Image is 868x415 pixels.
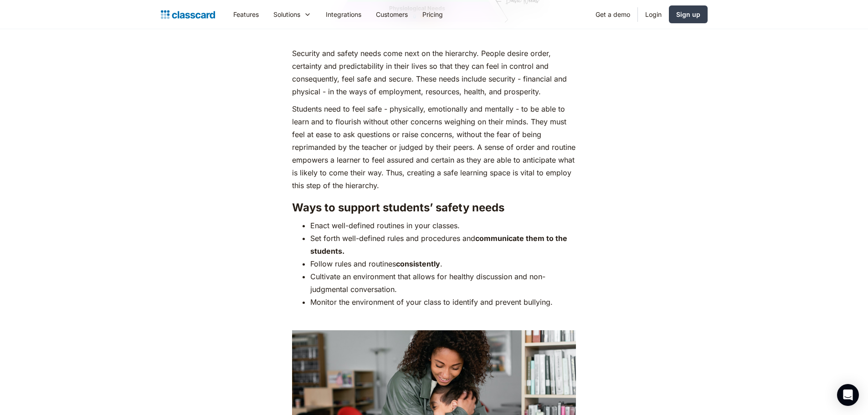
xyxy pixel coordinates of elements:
[837,384,859,406] div: Open Intercom Messenger
[292,313,576,326] p: ‍
[396,259,440,268] strong: consistently
[292,201,576,215] h3: Ways to support students’ safety needs
[310,296,576,308] li: Monitor the environment of your class to identify and prevent bullying.
[292,47,576,98] p: Security and safety needs come next on the hierarchy. People desire order, certainty and predicta...
[161,8,215,21] a: home
[676,10,700,19] div: Sign up
[266,4,318,25] div: Solutions
[310,257,576,270] li: Follow rules and routines .
[273,10,300,19] div: Solutions
[310,232,576,257] li: Set forth well-defined rules and procedures and
[310,270,576,296] li: Cultivate an environment that allows for healthy discussion and non-judgmental conversation.
[310,219,576,232] li: Enact well-defined routines in your classes.
[669,5,708,23] a: Sign up
[588,4,637,25] a: Get a demo
[226,4,266,25] a: Features
[292,30,576,42] p: ‍
[292,102,576,192] p: Students need to feel safe - physically, emotionally and mentally - to be able to learn and to fl...
[638,4,669,25] a: Login
[369,4,415,25] a: Customers
[310,234,567,256] strong: communicate them to the students.
[415,4,450,25] a: Pricing
[318,4,369,25] a: Integrations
